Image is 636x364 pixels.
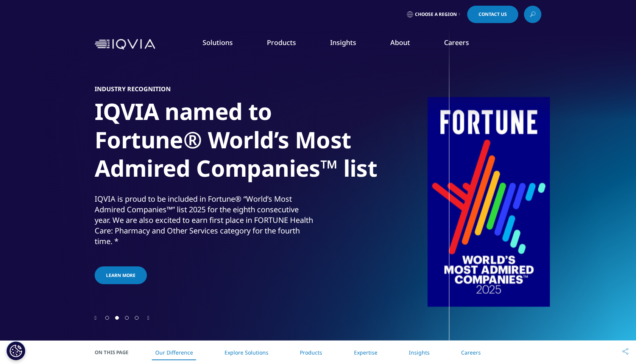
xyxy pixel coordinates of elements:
div: 2 / 4 [95,57,541,314]
a: Expertise [354,349,377,356]
a: Products [300,349,322,356]
img: IQVIA Healthcare Information Technology and Pharma Clinical Research Company [95,39,155,50]
button: Cookies Settings [6,341,25,360]
span: Go to slide 3 [125,316,129,320]
a: Products [267,38,296,47]
p: IQVIA is proud to be included in Fortune® “World’s Most Admired Companies™” list 2025 for the eig... [95,194,316,251]
h1: IQVIA named to Fortune® World’s Most Admired Companies™ list [95,97,379,187]
a: Learn more [95,266,147,284]
a: About [390,38,410,47]
div: Previous slide [95,314,97,321]
a: Insights [409,349,430,356]
a: Our Difference [155,349,193,356]
span: Choose a Region [415,11,457,17]
div: Next slide [147,314,149,321]
a: Insights [330,38,356,47]
a: Solutions [203,38,233,47]
h5: Industry Recognition [95,85,171,93]
span: Go to slide 1 [105,316,109,320]
span: On This Page [95,348,136,356]
span: Go to slide 4 [135,316,139,320]
span: Contact Us [479,12,507,17]
span: Go to slide 2 [115,316,119,320]
a: Contact Us [467,6,518,23]
a: Careers [461,349,481,356]
a: Explore Solutions [224,349,268,356]
nav: Primary [158,26,541,62]
span: Learn more [106,272,136,278]
a: Careers [444,38,469,47]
